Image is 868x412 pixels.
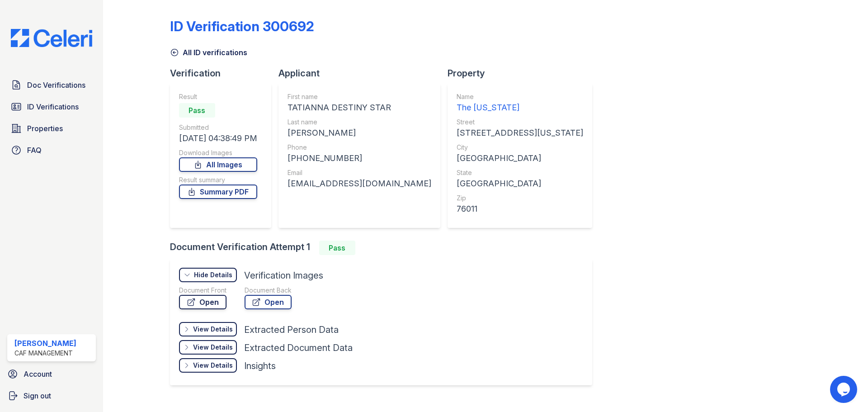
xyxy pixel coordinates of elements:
div: View Details [193,343,233,352]
a: FAQ [7,141,96,159]
span: FAQ [27,145,42,156]
a: Open [245,295,292,309]
a: Sign out [4,387,99,405]
div: Insights [244,360,276,372]
div: First name [288,92,431,101]
iframe: chat widget [830,376,859,403]
a: ID Verifications [7,98,96,116]
div: Applicant [278,67,448,80]
div: Submitted [179,123,257,132]
div: Last name [288,118,431,127]
div: [STREET_ADDRESS][US_STATE] [457,127,583,139]
a: Doc Verifications [7,76,96,94]
div: Verification Images [244,269,323,282]
div: City [457,143,583,152]
div: ID Verification 300692 [170,18,314,34]
a: All Images [179,157,257,172]
span: Sign out [24,390,51,401]
div: The [US_STATE] [457,101,583,114]
span: ID Verifications [27,101,79,112]
div: Document Front [179,286,226,295]
div: [GEOGRAPHIC_DATA] [457,152,583,165]
div: TATIANNA DESTINY STAR [288,101,431,114]
div: Document Back [245,286,292,295]
a: Open [179,295,226,309]
div: Result summary [179,175,257,185]
div: [EMAIL_ADDRESS][DOMAIN_NAME] [288,177,431,190]
div: Pass [319,241,355,255]
div: 76011 [457,203,583,215]
a: Properties [7,119,96,137]
div: Name [457,92,583,101]
a: Name The [US_STATE] [457,92,583,114]
div: [DATE] 04:38:49 PM [179,132,257,145]
div: [GEOGRAPHIC_DATA] [457,177,583,190]
div: Property [448,67,599,80]
div: Street [457,118,583,127]
div: View Details [193,325,233,334]
span: Account [24,369,52,379]
div: [PERSON_NAME] [288,127,431,139]
a: Account [4,365,99,383]
div: Download Images [179,148,257,157]
div: CAF Management [14,349,76,358]
div: Pass [179,103,215,118]
div: Hide Details [194,270,232,279]
div: Document Verification Attempt 1 [170,241,599,255]
span: Doc Verifications [27,80,85,90]
div: [PERSON_NAME] [14,338,76,349]
div: Email [288,168,431,177]
div: Extracted Person Data [244,323,339,336]
div: Extracted Document Data [244,341,353,354]
div: Zip [457,194,583,203]
div: View Details [193,361,233,370]
div: Verification [170,67,278,80]
div: Result [179,92,257,101]
div: Phone [288,143,431,152]
a: Summary PDF [179,185,257,199]
img: CE_Logo_Blue-a8612792a0a2168367f1c8372b55b34899dd931a85d93a1a3d3e32e68fde9ad4.png [4,29,99,47]
div: [PHONE_NUMBER] [288,152,431,165]
a: All ID verifications [170,47,247,58]
div: State [457,168,583,177]
span: Properties [27,123,63,134]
